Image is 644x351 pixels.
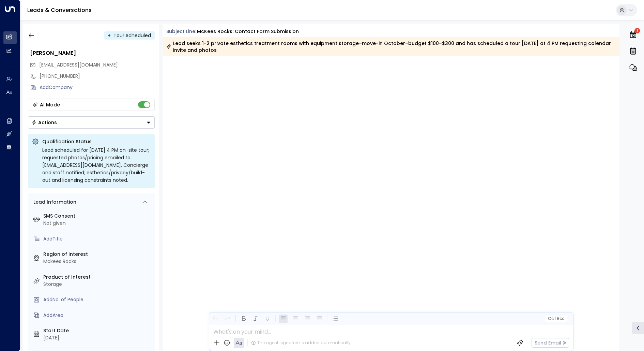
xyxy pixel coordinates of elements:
[108,29,111,42] div: •
[43,213,152,220] label: SMS Consent
[28,116,155,129] button: Actions
[40,84,155,91] div: AddCompany
[31,199,76,206] div: Lead Information
[113,32,151,39] span: Tour Scheduled
[39,61,118,68] span: [EMAIL_ADDRESS][DOMAIN_NAME]
[634,28,640,33] span: 1
[40,101,60,108] div: AI Mode
[43,334,152,341] div: [DATE]
[30,49,155,57] div: [PERSON_NAME]
[43,235,152,243] div: AddTitle
[166,40,616,54] div: Lead seeks 1-2 private esthetics treatment rooms with equipment storage–move-in October–budget $1...
[166,28,196,35] span: Subject Line:
[39,61,118,69] span: maya.kelly96@gmail.com
[545,316,567,322] button: Cc|Bcc
[43,327,152,334] label: Start Date
[32,119,57,126] div: Actions
[251,340,351,346] div: The agent signature is added automatically
[43,296,152,303] div: AddNo. of People
[627,27,639,42] button: 1
[211,315,220,323] button: Undo
[223,315,232,323] button: Redo
[28,116,155,129] div: Button group with a nested menu
[43,281,152,288] div: Storage
[43,251,152,258] label: Region of Interest
[43,258,152,265] div: Mckees Rocks
[43,274,152,281] label: Product of Interest
[548,316,564,321] span: Cc Bcc
[27,6,92,14] a: Leads & Conversations
[554,316,556,321] span: |
[42,138,151,145] p: Qualification Status
[43,220,152,227] div: Not given
[40,73,155,80] div: [PHONE_NUMBER]
[43,312,152,319] div: AddArea
[197,28,299,35] div: McKees Rocks: Contact Form Submission
[42,146,151,184] div: Lead scheduled for [DATE] 4 PM on-site tour; requested photos/pricing emailed to [EMAIL_ADDRESS][...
